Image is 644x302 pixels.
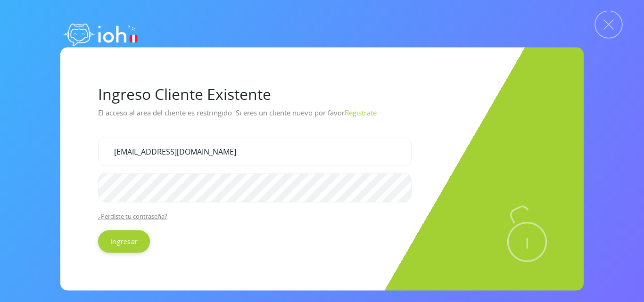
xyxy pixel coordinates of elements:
[345,107,377,117] a: Registrate
[594,10,623,39] img: Cerrar
[60,14,140,52] img: logo
[98,212,167,220] a: ¿Perdiste tu contraseña?
[98,137,412,166] input: Tu correo
[98,85,546,103] h1: Ingreso Cliente Existente
[98,230,150,253] input: Ingresar
[98,105,546,129] p: El acceso al area del cliente es restringido. Si eres un cliente nuevo por favor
